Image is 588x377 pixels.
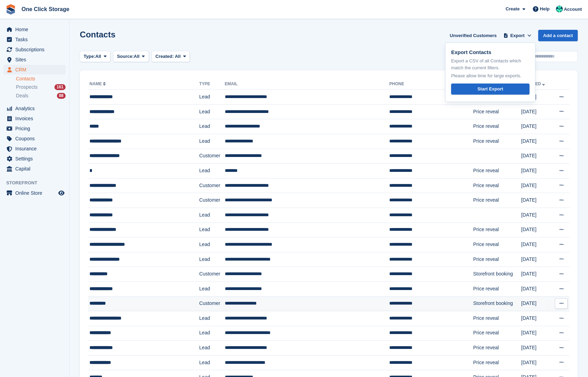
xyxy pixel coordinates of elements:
[16,84,66,91] a: Prospects 161
[3,134,66,143] a: menu
[80,30,116,39] h1: Contacts
[90,81,107,86] a: Name
[199,119,224,134] td: Lead
[15,144,57,154] span: Insurance
[199,311,224,326] td: Lead
[199,341,224,356] td: Lead
[473,178,521,193] td: Price reveal
[57,93,66,99] div: 88
[54,84,66,90] div: 161
[502,30,532,41] button: Export
[477,86,503,93] div: Start Export
[15,188,57,198] span: Online Store
[15,25,57,34] span: Home
[451,72,529,79] p: Please allow time for large exports.
[199,104,224,119] td: Lead
[389,79,473,90] th: Phone
[19,3,72,15] a: One Click Storage
[521,119,552,134] td: [DATE]
[199,90,224,105] td: Lead
[3,114,66,123] a: menu
[473,296,521,311] td: Storefront booking
[473,119,521,134] td: Price reveal
[451,58,529,71] p: Export a CSV of all Contacts which match the current filters.
[15,45,57,54] span: Subscriptions
[451,49,529,56] p: Export Contacts
[521,222,552,237] td: [DATE]
[521,355,552,370] td: [DATE]
[473,267,521,282] td: Storefront booking
[564,6,582,13] span: Account
[57,189,66,197] a: Preview store
[521,134,552,149] td: [DATE]
[521,90,552,105] td: [DATE]
[473,252,521,267] td: Price reveal
[3,144,66,154] a: menu
[473,326,521,341] td: Price reveal
[95,53,101,60] span: All
[134,53,140,60] span: All
[473,164,521,178] td: Price reveal
[521,311,552,326] td: [DATE]
[521,341,552,356] td: [DATE]
[3,25,66,34] a: menu
[540,6,549,12] span: Help
[505,6,519,12] span: Create
[447,30,499,41] a: Unverified Customers
[199,267,224,282] td: Customer
[3,124,66,133] a: menu
[15,154,57,164] span: Settings
[521,281,552,296] td: [DATE]
[199,222,224,237] td: Lead
[199,149,224,164] td: Customer
[521,104,552,119] td: [DATE]
[451,84,529,95] a: Start Export
[521,267,552,282] td: [DATE]
[199,134,224,149] td: Lead
[199,281,224,296] td: Lead
[15,164,57,174] span: Capital
[199,252,224,267] td: Lead
[15,134,57,143] span: Coupons
[3,104,66,113] a: menu
[155,54,174,59] span: Created:
[473,281,521,296] td: Price reveal
[199,178,224,193] td: Customer
[473,341,521,356] td: Price reveal
[521,149,552,164] td: [DATE]
[538,30,578,41] a: Add a contact
[15,124,57,133] span: Pricing
[16,76,66,82] a: Contacts
[473,222,521,237] td: Price reveal
[473,104,521,119] td: Price reveal
[84,53,95,60] span: Type:
[199,296,224,311] td: Customer
[510,32,525,39] span: Export
[3,65,66,74] a: menu
[199,237,224,252] td: Lead
[3,164,66,174] a: menu
[473,237,521,252] td: Price reveal
[15,55,57,64] span: Sites
[16,93,28,99] span: Deals
[199,164,224,178] td: Lead
[117,53,134,60] span: Source:
[15,65,57,74] span: CRM
[199,355,224,370] td: Lead
[16,92,66,99] a: Deals 88
[152,51,190,62] button: Created: All
[113,51,149,62] button: Source: All
[225,79,390,90] th: Email
[6,4,16,15] img: stora-icon-8386f47178a22dfd0bd8f6a31ec36ba5ce8667c1dd55bd0f319d3a0aa187defe.svg
[473,355,521,370] td: Price reveal
[15,104,57,113] span: Analytics
[3,154,66,164] a: menu
[473,193,521,208] td: Price reveal
[199,79,224,90] th: Type
[521,326,552,341] td: [DATE]
[15,114,57,123] span: Invoices
[521,208,552,222] td: [DATE]
[521,193,552,208] td: [DATE]
[199,326,224,341] td: Lead
[3,35,66,44] a: menu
